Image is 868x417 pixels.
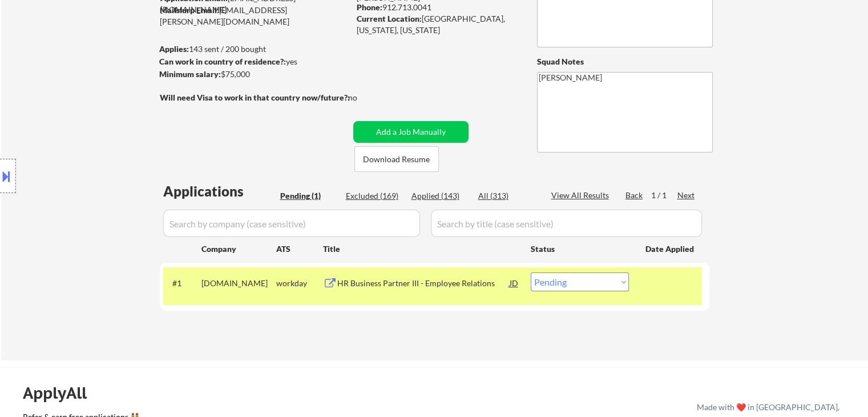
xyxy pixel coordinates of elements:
strong: Will need Visa to work in that country now/future?: [160,93,350,102]
div: Back [625,190,644,201]
div: workday [276,278,323,289]
div: Pending (1) [280,190,337,202]
div: Squad Notes [537,56,713,67]
strong: Current Location: [357,14,422,23]
div: ATS [276,243,323,255]
div: HR Business Partner III - Employee Relations [337,278,510,289]
div: JD [508,272,520,293]
div: Applied (143) [411,190,469,202]
div: 912.713.0041 [357,2,518,13]
div: #1 [172,278,192,289]
div: [EMAIL_ADDRESS][PERSON_NAME][DOMAIN_NAME] [160,5,349,27]
div: ApplyAll [23,383,100,403]
div: Applications [163,185,276,198]
strong: Can work in country of residence?: [159,57,286,66]
input: Search by company (case sensitive) [163,210,420,237]
div: Date Applied [645,243,696,255]
div: $75,000 [159,69,349,80]
div: Excluded (169) [346,190,403,202]
div: All (313) [478,190,535,202]
div: yes [159,56,346,67]
div: Next [677,190,696,201]
div: [DOMAIN_NAME] [201,278,276,289]
strong: Phone: [357,2,382,12]
div: Status [531,238,629,259]
button: Add a Job Manually [353,121,469,143]
div: [GEOGRAPHIC_DATA], [US_STATE], [US_STATE] [357,13,518,35]
input: Search by title (case sensitive) [431,210,702,237]
div: 143 sent / 200 bought [159,43,349,55]
button: Download Resume [354,146,439,172]
strong: Minimum salary: [159,69,221,79]
div: Title [323,243,520,255]
div: Company [201,243,276,255]
div: View All Results [551,190,612,201]
div: 1 / 1 [651,190,677,201]
div: no [348,92,381,103]
strong: Mailslurp Email: [160,5,219,15]
strong: Applies: [159,44,189,54]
